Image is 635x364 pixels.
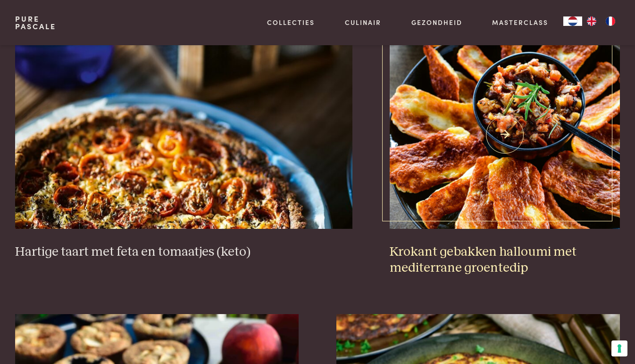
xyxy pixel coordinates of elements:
[582,16,601,26] a: EN
[582,16,620,26] ul: Language list
[492,17,548,27] a: Masterclass
[611,340,627,356] button: Uw voorkeuren voor toestemming voor trackingtechnologieën
[601,16,620,26] a: FR
[345,17,381,27] a: Culinair
[267,17,315,27] a: Collecties
[563,16,582,26] div: Language
[15,244,352,260] h3: Hartige taart met feta en tomaatjes (keto)
[390,244,620,276] h3: Krokant gebakken halloumi met mediterrane groentedip
[390,40,620,229] img: Krokant gebakken halloumi met mediterrane groentedip
[563,16,620,26] aside: Language selected: Nederlands
[15,40,352,260] a: Hartige taart met feta en tomaatjes (keto) Hartige taart met feta en tomaatjes (keto)
[15,15,56,30] a: PurePascale
[15,40,352,229] img: Hartige taart met feta en tomaatjes (keto)
[411,17,462,27] a: Gezondheid
[390,40,620,276] a: Krokant gebakken halloumi met mediterrane groentedip Krokant gebakken halloumi met mediterrane gr...
[563,16,582,26] a: NL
